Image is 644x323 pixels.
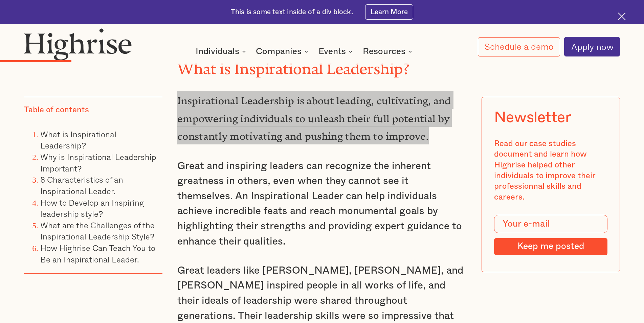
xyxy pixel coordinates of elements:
strong: Inspirational Leadership is about leading, cultivating, and empowering individuals to unleash the... [177,95,451,137]
div: Individuals [196,47,248,55]
a: How Highrise Can Teach You to Be an Inspirational Leader. [40,241,155,266]
img: Highrise logo [24,28,132,61]
div: Table of contents [24,105,89,116]
input: Keep me posted [494,238,607,255]
div: Read our case studies document and learn how Highrise helped other individuals to improve their p... [494,139,607,203]
p: Great and inspiring leaders can recognize the inherent greatness in others, even when they cannot... [177,159,467,249]
h2: What is Inspirational Leadership? [177,57,467,74]
img: Cross icon [618,13,626,20]
div: Companies [256,47,310,55]
form: Modal Form [494,215,607,255]
a: What are the Challenges of the Inspirational Leadership Style? [40,218,155,243]
div: This is some text inside of a div block. [231,7,353,17]
a: How to Develop an Inspiring leadership style? [40,196,144,220]
a: Apply now [564,37,620,56]
input: Your e-mail [494,215,607,233]
div: Resources [363,47,414,55]
div: Events [318,47,346,55]
div: Events [318,47,355,55]
a: Why is Inspirational Leadership Important? [40,151,156,175]
a: Schedule a demo [478,37,560,56]
div: Newsletter [494,109,571,126]
div: Companies [256,47,302,55]
a: What is Inspirational Leadership? [40,128,116,152]
a: Learn More [365,4,414,20]
a: 8 Characteristics of an Inspirational Leader. [40,173,123,197]
div: Individuals [196,47,239,55]
div: Resources [363,47,405,55]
